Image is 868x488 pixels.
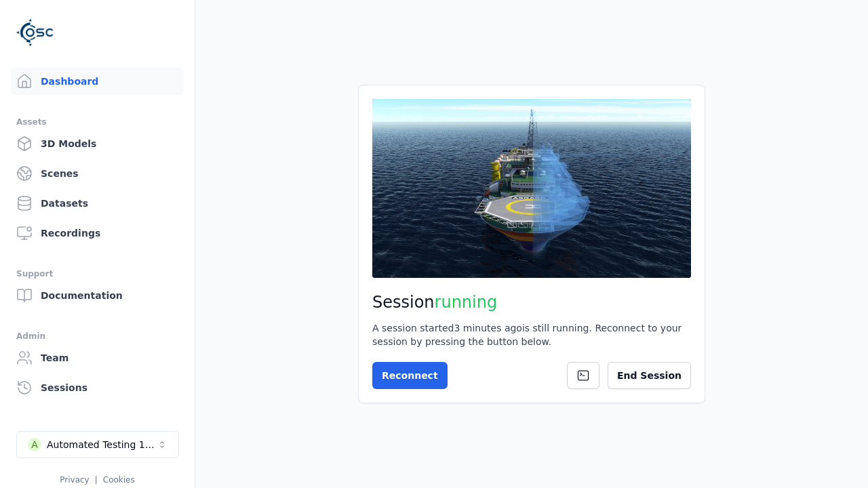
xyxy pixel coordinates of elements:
[28,438,41,451] div: A
[11,220,184,247] a: Recordings
[608,362,691,389] button: End Session
[11,190,184,217] a: Datasets
[11,160,184,187] a: Scenes
[372,362,448,389] button: Reconnect
[11,130,184,157] a: 3D Models
[11,68,184,95] a: Dashboard
[60,475,89,485] a: Privacy
[11,282,184,309] a: Documentation
[435,293,498,312] span: running
[372,291,691,313] h2: Session
[95,475,98,485] span: |
[16,14,54,52] img: Logo
[16,266,178,282] div: Support
[47,438,157,451] div: Automated Testing 1 - Playwright
[16,431,179,458] button: Select a workspace
[16,114,178,130] div: Assets
[16,328,178,344] div: Admin
[11,374,184,401] a: Sessions
[11,344,184,371] a: Team
[372,321,691,348] div: A session started 3 minutes ago is still running. Reconnect to your session by pressing the butto...
[103,475,135,485] a: Cookies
